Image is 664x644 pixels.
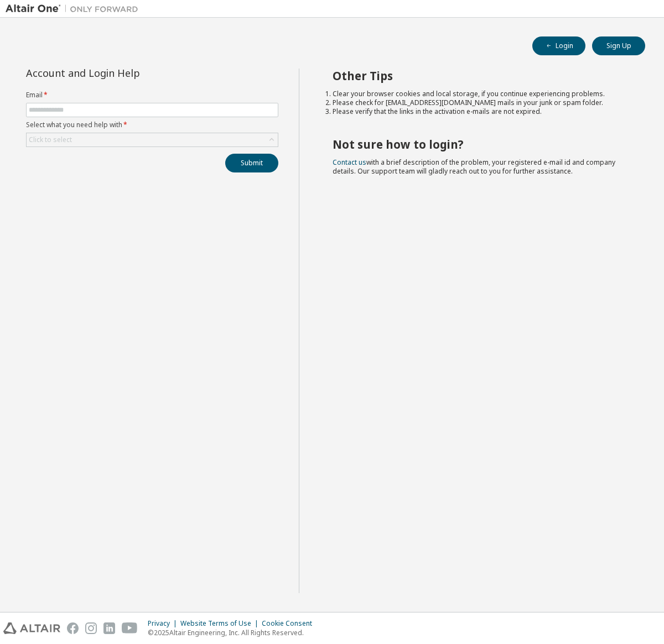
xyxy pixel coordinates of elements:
li: Clear your browser cookies and local storage, if you continue experiencing problems. [333,90,626,98]
button: Sign Up [592,36,645,55]
li: Please verify that the links in the activation e-mails are not expired. [333,107,626,116]
img: Altair One [6,3,144,14]
h2: Other Tips [333,69,626,83]
div: Click to select [29,135,72,144]
div: Click to select [27,133,278,146]
label: Select what you need help with [26,121,278,129]
img: facebook.svg [67,622,79,634]
button: Login [532,36,585,55]
span: with a brief description of the problem, your registered e-mail id and company details. Our suppo... [333,158,615,176]
p: © 2025 Altair Engineering, Inc. All Rights Reserved. [148,628,319,637]
h2: Not sure how to login? [333,137,626,151]
div: Account and Login Help [26,69,228,77]
li: Please check for [EMAIL_ADDRESS][DOMAIN_NAME] mails in your junk or spam folder. [333,98,626,107]
div: Website Terms of Use [180,619,262,628]
a: Contact us [333,158,366,167]
img: instagram.svg [85,622,97,634]
button: Submit [225,154,278,172]
div: Cookie Consent [262,619,319,628]
div: Privacy [148,619,180,628]
img: altair_logo.svg [3,622,60,634]
img: linkedin.svg [103,622,115,634]
img: youtube.svg [122,622,138,634]
label: Email [26,91,278,100]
